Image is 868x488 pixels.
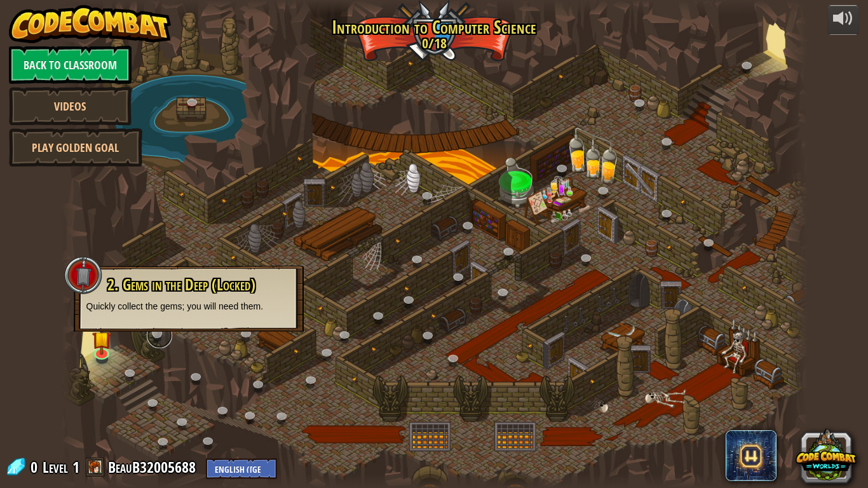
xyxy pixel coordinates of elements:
[9,128,142,166] a: Play Golden Goal
[43,457,68,478] span: Level
[9,46,132,84] a: Back to Classroom
[107,274,255,295] span: 2. Gems in the Deep (Locked)
[108,457,200,477] a: BeauB32005688
[9,87,132,125] a: Videos
[31,457,41,477] span: 0
[827,5,859,35] button: Adjust volume
[72,457,79,477] span: 1
[92,322,111,355] img: level-banner-started.png
[86,300,291,313] p: Quickly collect the gems; you will need them.
[9,5,172,43] img: CodeCombat - Learn how to code by playing a game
